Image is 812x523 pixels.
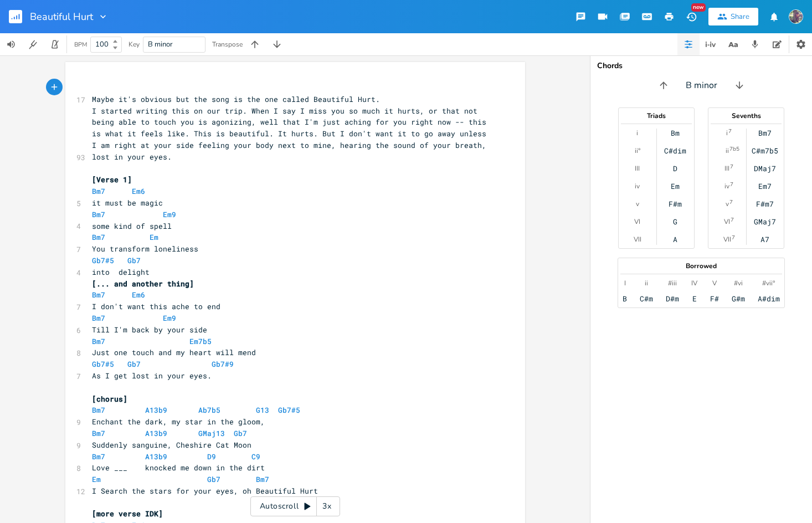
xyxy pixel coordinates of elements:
[734,279,743,288] div: #vi
[673,235,677,244] div: A
[724,164,729,173] div: III
[729,198,733,207] sup: 7
[145,405,167,415] span: A13b9
[636,199,639,208] div: v
[92,371,212,381] span: As I get lost in your eyes.
[127,255,141,265] span: Gb7
[317,496,337,516] div: 3x
[74,42,87,48] div: BPM
[207,474,220,484] span: Gb7
[724,182,729,191] div: iv
[198,405,220,415] span: Ab7b5
[92,394,127,404] span: [chorus]
[710,294,719,303] div: F#
[145,452,167,462] span: A13b9
[92,405,105,415] span: Bm7
[92,244,198,254] span: You transform loneliness
[708,8,758,25] button: Share
[680,7,702,27] button: New
[92,301,220,311] span: I don't want this ache to end
[92,267,150,277] span: into delight
[635,164,640,173] div: III
[635,182,640,191] div: iv
[728,127,732,136] sup: 7
[635,146,640,155] div: ii°
[726,146,729,155] div: ii
[671,182,680,191] div: Em
[726,129,728,137] div: i
[671,129,680,137] div: Bm
[132,290,145,300] span: Em6
[758,294,780,303] div: A#dim
[723,235,731,244] div: VII
[686,79,717,92] span: B minor
[92,417,265,427] span: Enchant the dark, my star in the gloom,
[691,279,697,288] div: IV
[92,428,105,438] span: Bm7
[163,313,176,323] span: Em9
[234,428,247,438] span: Gb7
[712,279,717,288] div: V
[150,232,158,242] span: Em
[758,182,772,191] div: Em7
[640,294,653,303] div: C#m
[92,452,105,462] span: Bm7
[724,217,730,226] div: VI
[92,474,101,484] span: Em
[730,162,733,171] sup: 7
[732,233,735,242] sup: 7
[634,217,640,226] div: VI
[756,199,774,208] div: F#m7
[92,255,114,265] span: Gb7#5
[669,199,682,208] div: F#m
[207,452,216,462] span: D9
[92,232,105,242] span: Bm7
[198,428,225,438] span: GMaj13
[618,263,784,269] div: Borrowed
[132,186,145,196] span: Em6
[250,496,340,516] div: Autoscroll
[212,41,243,48] div: Transpose
[92,440,251,450] span: Suddenly sanguine, Cheshire Cat Moon
[92,313,105,323] span: Bm7
[691,3,706,12] div: New
[92,186,105,196] span: Bm7
[619,112,694,119] div: Triads
[729,145,739,153] sup: 7b5
[731,12,749,22] div: Share
[668,279,677,288] div: #iii
[92,175,132,184] span: [Verse 1]
[645,279,648,288] div: ii
[730,180,733,189] sup: 7
[789,9,803,24] img: Samuel J. Lawson
[754,217,776,226] div: GMaj7
[732,294,745,303] div: G#m
[666,294,679,303] div: D#m
[129,41,140,48] div: Key
[256,405,269,415] span: G13
[673,164,677,173] div: D
[92,198,163,208] span: it must be magic
[148,39,173,49] span: B minor
[752,146,778,155] div: C#m7b5
[92,359,114,369] span: Gb7#5
[731,216,734,224] sup: 7
[92,209,105,219] span: Bm7
[256,474,269,484] span: Bm7
[760,235,769,244] div: A7
[145,428,167,438] span: A13b9
[92,221,172,231] span: some kind of spell
[758,129,772,137] div: Bm7
[664,146,686,155] div: C#dim
[92,325,207,335] span: Till I'm back by your side
[762,279,775,288] div: #vii°
[92,509,163,519] span: [more verse IDK]
[92,279,194,289] span: [... and another thing]
[212,359,234,369] span: Gb7#9
[708,112,784,119] div: Sevenths
[754,164,776,173] div: DMaj7
[624,279,626,288] div: I
[92,106,491,162] span: I started writing this on our trip. When I say I miss you so much it hurts, or that not being abl...
[127,359,141,369] span: Gb7
[92,486,318,496] span: I Search the stars for your eyes, oh Beautiful Hurt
